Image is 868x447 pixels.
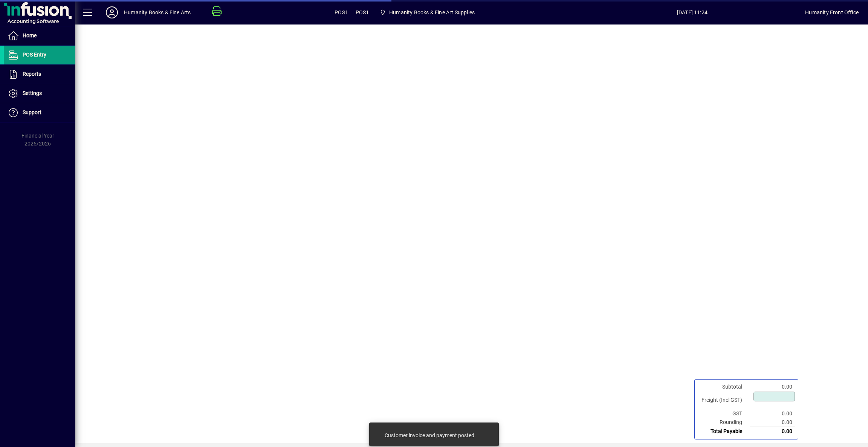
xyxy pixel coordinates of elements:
button: Profile [100,6,124,19]
a: Reports [4,65,75,84]
span: POS1 [356,6,369,18]
div: Humanity Front Office [805,6,859,18]
a: Home [4,26,75,45]
td: Subtotal [698,383,750,391]
span: Support [23,109,41,115]
td: 0.00 [750,427,795,436]
span: [DATE] 11:24 [579,6,805,18]
span: Humanity Books & Fine Art Supplies [377,6,478,19]
td: 0.00 [750,409,795,418]
td: 0.00 [750,418,795,427]
span: Humanity Books & Fine Art Supplies [389,6,475,18]
td: 0.00 [750,383,795,391]
span: Settings [23,90,42,96]
td: Freight (Incl GST) [698,391,750,409]
span: POS1 [335,6,348,18]
a: Settings [4,84,75,103]
span: Home [23,32,37,38]
td: Rounding [698,418,750,427]
div: Humanity Books & Fine Arts [124,6,191,18]
a: Support [4,103,75,122]
span: Reports [23,71,41,77]
span: POS Entry [23,52,46,58]
div: Customer invoice and payment posted. [385,432,476,439]
td: GST [698,409,750,418]
td: Total Payable [698,427,750,436]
